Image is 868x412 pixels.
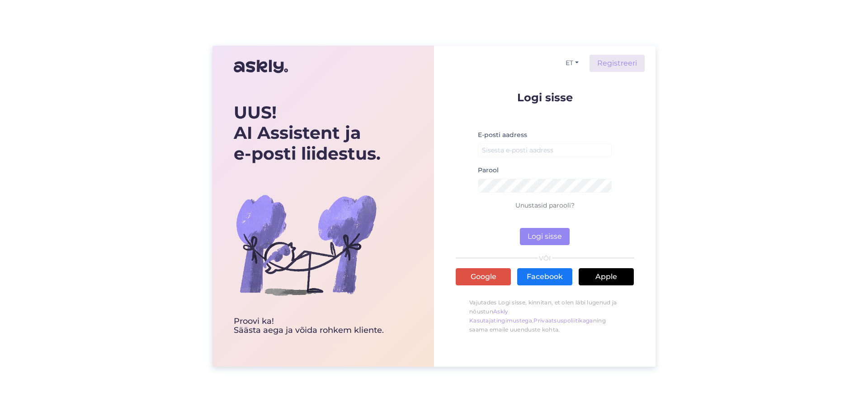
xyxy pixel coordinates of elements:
[538,255,552,261] span: VÕI
[234,317,384,335] div: Proovi ka! Säästa aega ja võida rohkem kliente.
[478,130,527,140] label: E-posti aadress
[515,201,575,209] a: Unustasid parooli?
[478,143,612,157] input: Sisesta e-posti aadress
[234,56,288,77] img: Askly
[533,317,593,324] a: Privaatsuspoliitikaga
[456,92,634,103] p: Logi sisse
[234,172,378,317] img: bg-askly
[517,268,572,285] a: Facebook
[579,268,634,285] a: Apple
[590,55,645,72] a: Registreeri
[234,102,384,164] div: UUS! AI Assistent ja e-posti liidestus.
[469,308,532,324] a: Askly Kasutajatingimustega
[520,228,570,245] button: Logi sisse
[562,57,582,70] button: ET
[478,166,499,175] label: Parool
[456,268,511,285] a: Google
[456,294,634,339] p: Vajutades Logi sisse, kinnitan, et olen läbi lugenud ja nõustun , ning saama emaile uuenduste kohta.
